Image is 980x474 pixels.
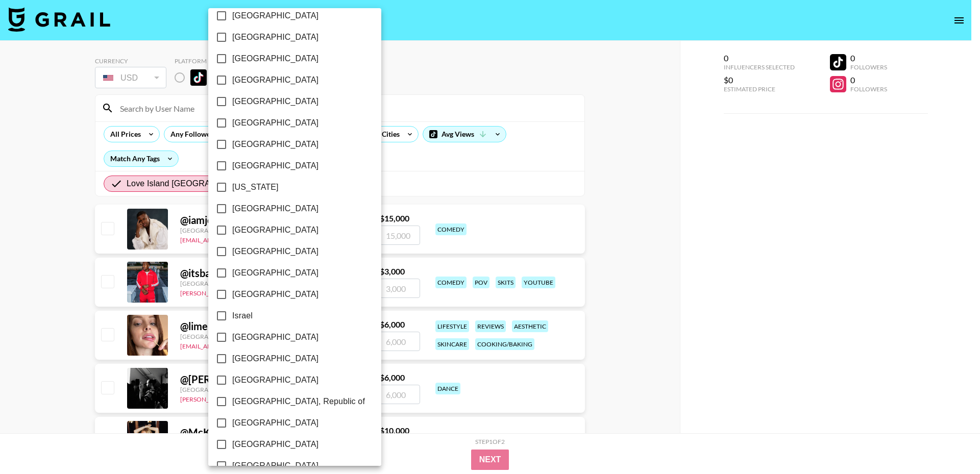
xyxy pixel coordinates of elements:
span: [GEOGRAPHIC_DATA] [232,353,318,365]
iframe: Drift Widget Chat Controller [929,423,968,462]
span: [GEOGRAPHIC_DATA] [232,331,318,343]
span: [GEOGRAPHIC_DATA] [232,117,318,129]
span: Israel [232,310,253,322]
span: [GEOGRAPHIC_DATA] [232,10,318,22]
span: [GEOGRAPHIC_DATA] [232,267,318,279]
span: [GEOGRAPHIC_DATA] [232,31,318,43]
span: [GEOGRAPHIC_DATA] [232,95,318,108]
span: [GEOGRAPHIC_DATA] [232,417,318,429]
span: [GEOGRAPHIC_DATA] [232,374,318,386]
span: [GEOGRAPHIC_DATA] [232,288,318,301]
span: [GEOGRAPHIC_DATA] [232,438,318,451]
span: [GEOGRAPHIC_DATA] [232,74,318,86]
span: [GEOGRAPHIC_DATA], Republic of [232,395,365,408]
span: [GEOGRAPHIC_DATA] [232,160,318,172]
span: [GEOGRAPHIC_DATA] [232,460,318,472]
span: [GEOGRAPHIC_DATA] [232,138,318,151]
span: [GEOGRAPHIC_DATA] [232,245,318,258]
span: [US_STATE] [232,181,279,193]
span: [GEOGRAPHIC_DATA] [232,53,318,65]
span: [GEOGRAPHIC_DATA] [232,203,318,215]
span: [GEOGRAPHIC_DATA] [232,224,318,236]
